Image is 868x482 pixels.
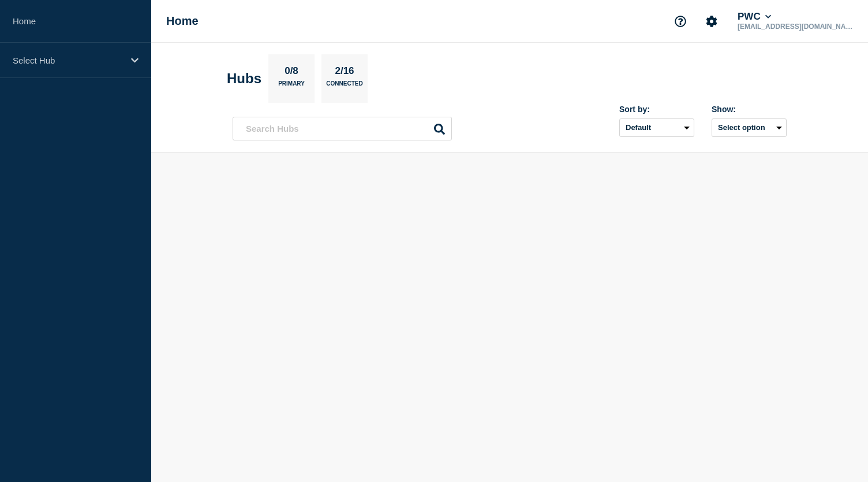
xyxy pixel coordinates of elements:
[619,118,694,137] select: Sort by
[227,71,261,87] h2: Hubs
[278,80,305,92] p: Primary
[619,105,694,114] div: Sort by:
[331,65,358,80] p: 2/16
[712,105,787,114] div: Show:
[735,23,855,31] p: [EMAIL_ADDRESS][DOMAIN_NAME]
[166,14,199,28] h1: Home
[13,55,124,65] p: Select Hub
[668,9,693,34] button: Support
[735,11,773,23] button: PWC
[699,9,724,34] button: Account settings
[280,65,303,80] p: 0/8
[326,80,362,92] p: Connected
[712,118,787,137] button: Select option
[233,117,452,140] input: Search Hubs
